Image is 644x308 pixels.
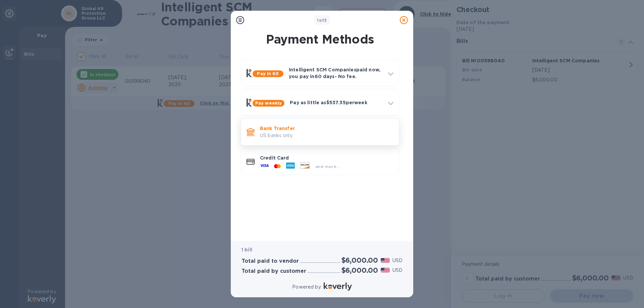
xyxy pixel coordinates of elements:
p: Pay as little as $537.35 per week [290,99,383,106]
b: 1 bill [241,247,252,252]
h1: Payment Methods [239,32,400,46]
p: US banks only. [260,132,393,139]
img: Logo [324,283,352,291]
h3: Total paid to vendor [241,258,299,264]
img: USD [381,268,390,272]
p: Intelligent SCM Companies paid now, you pay in 60 days - No fee. [289,66,383,80]
h3: Total paid by customer [241,268,306,274]
b: Pay weekly [255,101,282,106]
span: 1 [317,18,319,23]
h2: $6,000.00 [341,256,378,264]
b: Pay in 60 [257,71,279,76]
span: and more... [315,164,340,169]
p: Credit Card [260,155,393,161]
b: of 3 [317,18,327,23]
p: Bank Transfer [260,125,393,132]
p: USD [392,267,402,274]
h2: $6,000.00 [341,266,378,274]
img: USD [381,258,390,263]
p: USD [392,257,402,264]
p: Powered by [292,284,321,291]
